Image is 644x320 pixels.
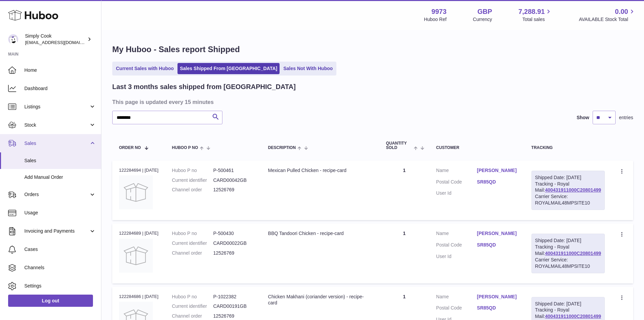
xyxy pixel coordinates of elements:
span: [EMAIL_ADDRESS][DOMAIN_NAME] [25,40,99,45]
a: SR85QD [477,179,518,185]
span: 7,288.91 [519,7,545,16]
div: Carrier Service: ROYALMAIL48MPSITE10 [535,257,601,270]
a: Sales Not With Huboo [281,63,335,74]
dt: User Id [436,190,477,196]
span: Listings [24,104,89,110]
div: Currency [473,16,492,23]
a: Current Sales with Huboo [114,63,176,74]
h2: Last 3 months sales shipped from [GEOGRAPHIC_DATA] [112,82,296,91]
span: entries [619,114,633,121]
span: Quantity Sold [386,141,412,150]
span: Total sales [522,16,552,23]
span: Stock [24,122,89,128]
dt: Huboo P no [172,294,213,300]
div: Shipped Date: [DATE] [535,174,601,181]
a: 400431911000C20801499 [545,251,601,256]
img: no-photo.jpg [119,239,153,273]
label: Show [577,114,589,121]
span: Home [24,67,96,73]
a: [PERSON_NAME] [477,294,518,300]
strong: GBP [477,7,492,16]
span: Huboo P no [172,146,198,150]
span: AVAILABLE Stock Total [579,16,636,23]
div: Tracking - Royal Mail: [531,234,605,273]
a: 400431911000C20801499 [545,314,601,319]
span: Description [268,146,296,150]
div: 122284686 | [DATE] [119,294,159,300]
dd: CARD00042GB [213,177,255,184]
span: Sales [24,157,96,164]
a: 400431911000C20801499 [545,187,601,193]
div: Shipped Date: [DATE] [535,301,601,307]
a: [PERSON_NAME] [477,230,518,237]
dt: Channel order [172,250,213,256]
dd: 12526769 [213,187,255,193]
dd: P-1022382 [213,294,255,300]
div: Carrier Service: ROYALMAIL48MPSITE10 [535,193,601,206]
dt: Postal Code [436,305,477,313]
span: Invoicing and Payments [24,228,89,234]
a: 0.00 AVAILABLE Stock Total [579,7,636,23]
dt: Postal Code [436,179,477,187]
td: 1 [379,161,429,220]
span: Channels [24,264,96,271]
div: Simply Cook [25,33,86,46]
dt: Huboo P no [172,230,213,237]
a: SR85QD [477,305,518,311]
strong: 9973 [431,7,447,16]
img: internalAdmin-9973@internal.huboo.com [8,34,18,44]
span: Sales [24,140,89,147]
dt: Current identifier [172,240,213,247]
div: Tracking - Royal Mail: [531,171,605,210]
a: 7,288.91 Total sales [519,7,553,23]
span: Add Manual Order [24,174,96,180]
dd: CARD00191GB [213,303,255,310]
dt: Current identifier [172,177,213,184]
span: Dashboard [24,85,96,92]
h3: This page is updated every 15 minutes [112,98,631,106]
td: 1 [379,223,429,283]
div: Mexican Pulled Chicken - recipe-card [268,167,373,174]
dt: Channel order [172,187,213,193]
span: Settings [24,283,96,289]
span: 0.00 [615,7,628,16]
img: no-photo.jpg [119,175,153,209]
dd: CARD00022GB [213,240,255,247]
div: Shipped Date: [DATE] [535,237,601,244]
dt: Channel order [172,313,213,319]
dd: P-500461 [213,167,255,174]
div: Chicken Makhani (coriander version) - recipe-card [268,294,373,306]
div: 122284694 | [DATE] [119,167,159,173]
div: Tracking [531,146,605,150]
h1: My Huboo - Sales report Shipped [112,44,633,55]
a: [PERSON_NAME] [477,167,518,174]
dt: Postal Code [436,242,477,250]
dd: P-500430 [213,230,255,237]
div: 122284689 | [DATE] [119,230,159,236]
span: Orders [24,191,89,198]
dd: 12526769 [213,250,255,256]
span: Order No [119,146,141,150]
dt: Current identifier [172,303,213,310]
div: BBQ Tandoori Chicken - recipe-card [268,230,373,237]
dt: Huboo P no [172,167,213,174]
dt: Name [436,294,477,302]
dt: Name [436,167,477,175]
dd: 12526769 [213,313,255,319]
div: Huboo Ref [424,16,447,23]
a: Log out [8,295,93,307]
dt: User Id [436,253,477,260]
a: SR85QD [477,242,518,248]
a: Sales Shipped From [GEOGRAPHIC_DATA] [177,63,280,74]
dt: Name [436,230,477,238]
div: Customer [436,146,518,150]
span: Usage [24,210,96,216]
span: Cases [24,246,96,253]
